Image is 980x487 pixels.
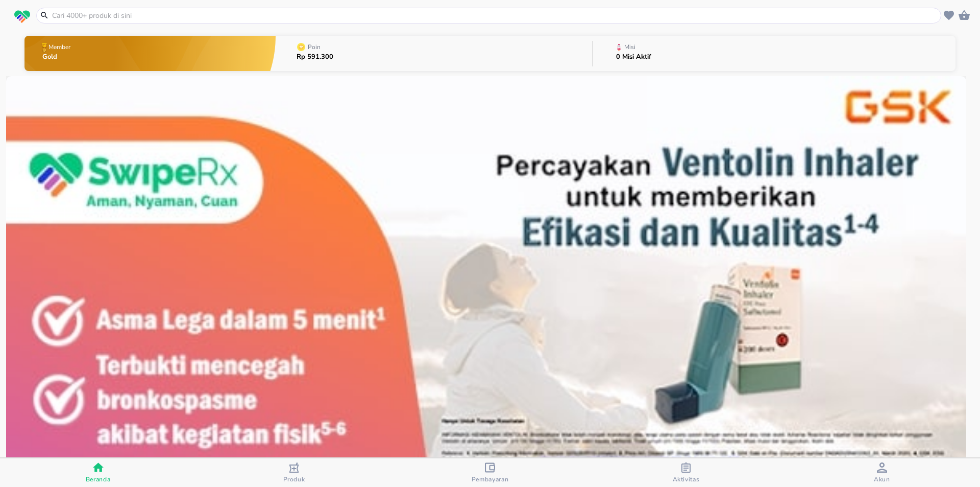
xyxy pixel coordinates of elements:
[472,475,509,483] span: Pembayaran
[297,54,333,60] p: Rp 591.300
[874,475,890,483] span: Akun
[673,475,700,483] span: Aktivitas
[283,475,305,483] span: Produk
[51,10,939,21] input: Cari 4000+ produk di sini
[588,458,784,487] button: Aktivitas
[616,54,651,60] p: 0 Misi Aktif
[86,475,111,483] span: Beranda
[593,33,955,74] button: Misi0 Misi Aktif
[42,54,72,60] p: Gold
[14,10,30,24] img: logo_swiperx_s.bd005f3b.svg
[48,44,70,50] p: Member
[24,33,276,74] button: MemberGold
[624,44,635,50] p: Misi
[308,44,321,50] p: Poin
[784,458,980,487] button: Akun
[196,458,392,487] button: Produk
[392,458,588,487] button: Pembayaran
[276,33,592,74] button: PoinRp 591.300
